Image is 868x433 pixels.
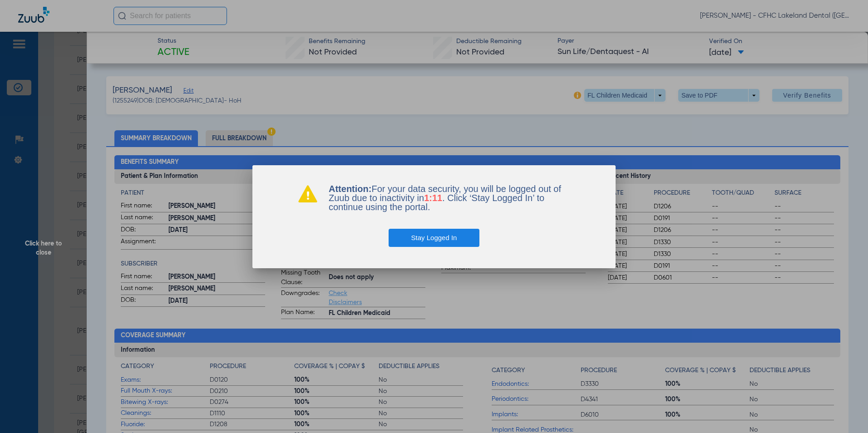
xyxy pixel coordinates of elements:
img: warning [298,184,318,202]
iframe: Chat Widget [823,389,868,433]
span: 1:11 [424,193,442,203]
button: Stay Logged In [389,229,480,247]
p: For your data security, you will be logged out of Zuub due to inactivity in . Click ‘Stay Logged ... [329,184,570,212]
b: Attention: [329,184,371,194]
